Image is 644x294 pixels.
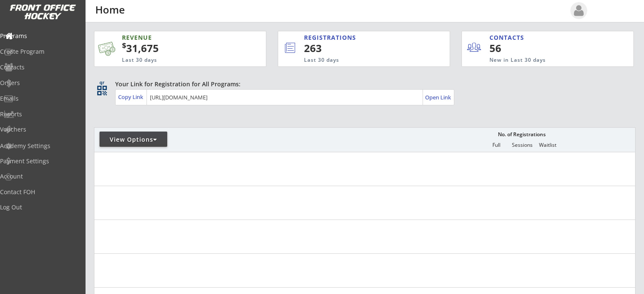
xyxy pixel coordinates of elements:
div: 263 [304,41,421,55]
sup: $ [122,40,126,50]
div: Last 30 days [304,57,415,64]
div: REVENUE [122,33,226,42]
div: REGISTRATIONS [304,33,411,42]
div: Your Link for Registration for All Programs: [115,80,609,88]
div: 31,675 [122,41,239,55]
div: No. of Registrations [495,132,548,137]
div: CONTACTS [489,33,528,42]
div: Sessions [509,142,535,148]
div: Last 30 days [122,57,226,64]
a: Open Link [425,91,452,103]
div: New in Last 30 days [489,57,594,64]
div: 56 [489,41,542,55]
div: qr [97,80,107,85]
div: Copy Link [118,93,145,101]
div: Full [484,142,509,148]
div: Waitlist [535,142,560,148]
div: Open Link [425,94,452,101]
div: View Options [100,135,167,144]
button: qr_code [96,84,108,97]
